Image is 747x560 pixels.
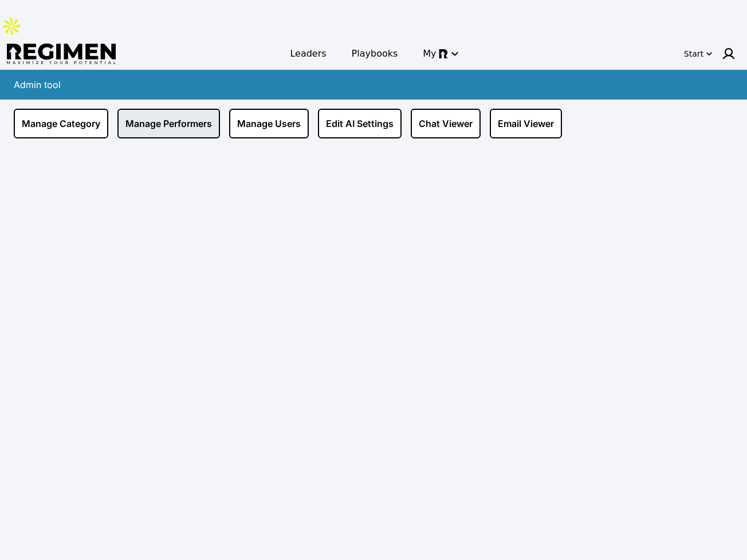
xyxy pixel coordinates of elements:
a: Chat Viewer [411,109,481,138]
a: Manage Users [229,109,309,138]
a: Email Viewer [490,109,562,138]
img: user icon [722,47,736,61]
div: Start [684,48,703,59]
span: My [423,47,436,61]
img: Regimen logo [7,43,116,65]
span: Playbooks [352,47,398,61]
div: Admin tool [14,78,61,92]
button: Start [682,45,715,63]
button: My [416,43,463,64]
a: Manage Performers [117,109,220,138]
span: Leaders [290,47,326,61]
a: Playbooks [345,43,405,64]
a: Edit AI Settings [318,109,402,138]
a: Manage Category [14,109,108,138]
a: Leaders [283,43,333,64]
